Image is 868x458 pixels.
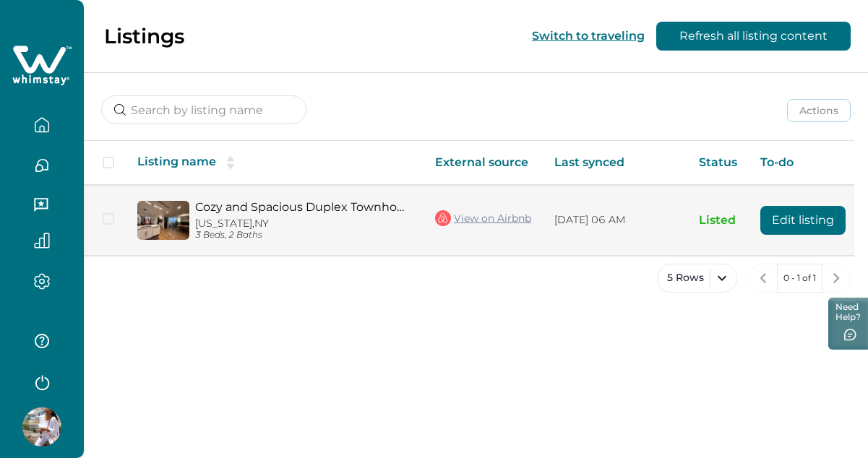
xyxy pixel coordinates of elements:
th: Listing name [126,141,424,185]
p: 0 - 1 of 1 [783,271,816,285]
button: 5 Rows [657,264,737,293]
th: To-do [749,141,857,185]
th: External source [424,141,543,185]
p: 3 Beds, 2 Baths [195,230,412,241]
button: Edit listing [760,206,846,235]
button: Switch to traveling [532,29,645,43]
button: sorting [216,155,245,170]
button: previous page [749,264,778,293]
a: Cozy and Spacious Duplex Townhome [195,200,412,214]
button: 0 - 1 of 1 [777,264,822,293]
p: [DATE] 06 AM [554,213,676,228]
p: Listings [104,24,184,48]
img: Whimstay Host [22,407,61,446]
p: [US_STATE], NY [195,217,412,230]
img: propertyImage_Cozy and Spacious Duplex Townhome [137,201,189,240]
th: Status [687,141,749,185]
th: Last synced [543,141,687,185]
p: Listed [699,213,737,228]
button: Refresh all listing content [656,22,851,51]
button: Actions [787,99,851,122]
button: next page [822,264,851,293]
a: View on Airbnb [435,209,531,228]
input: Search by listing name [101,95,306,124]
